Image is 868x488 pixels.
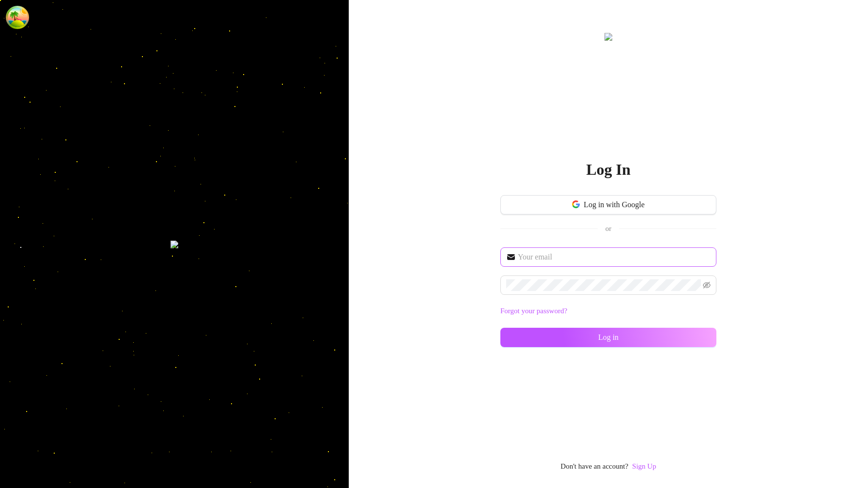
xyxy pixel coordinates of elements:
span: or [605,225,612,232]
span: Log in [598,333,619,342]
a: Forgot your password? [500,305,716,317]
span: Don't have an account? [560,461,628,473]
button: Log in [500,328,716,347]
input: Your email [518,251,711,263]
a: Forgot your password? [500,307,567,315]
span: Log in with Google [584,200,645,209]
button: Open Tanstack query devtools [8,8,27,27]
img: logo.svg [604,33,612,41]
a: Sign Up [632,462,656,470]
span: eye-invisible [703,281,711,289]
button: Log in with Google [500,195,716,214]
a: Sign Up [632,461,656,473]
img: login-background.png [170,241,178,248]
h2: Log In [586,160,631,180]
